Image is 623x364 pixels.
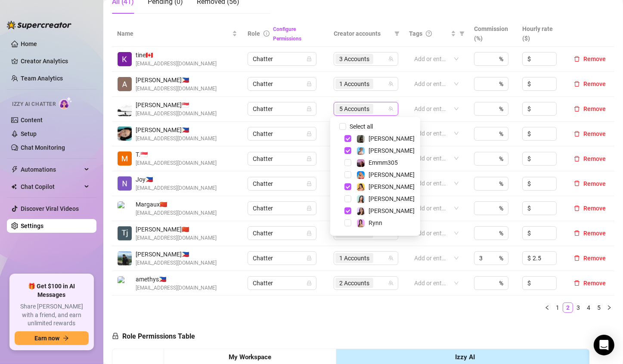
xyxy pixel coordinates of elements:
[574,106,580,112] span: delete
[583,280,606,287] span: Remove
[573,302,583,313] li: 3
[253,277,311,290] span: Chatter
[118,77,132,91] img: Angelica Cuyos
[21,54,90,68] a: Creator Analytics
[369,159,398,166] span: Emmm305
[517,21,565,47] th: Hourly rate ($)
[459,31,465,36] span: filter
[344,207,351,214] span: Select tree node
[563,302,573,313] li: 2
[307,106,312,111] span: lock
[607,305,612,310] span: right
[553,303,562,312] a: 1
[15,282,89,299] span: 🎁 Get $100 in AI Messages
[253,227,311,240] span: Chatter
[469,21,517,47] th: Commission (%)
[21,222,43,229] a: Settings
[344,147,351,154] span: Select tree node
[229,353,271,361] strong: My Workspace
[136,184,217,192] span: [EMAIL_ADDRESS][DOMAIN_NAME]
[263,31,270,37] span: info-circle
[369,219,382,226] span: Rynn
[335,278,373,288] span: 2 Accounts
[21,130,37,137] a: Setup
[117,29,230,38] span: Name
[136,60,217,68] span: [EMAIL_ADDRESS][DOMAIN_NAME]
[118,126,132,141] img: connie
[369,147,415,154] span: [PERSON_NAME]
[369,207,415,214] span: [PERSON_NAME]
[357,183,365,191] img: Jocelyn
[388,106,394,111] span: team
[59,97,72,109] img: AI Chatter
[357,135,365,143] img: Brandy
[307,206,312,211] span: lock
[273,26,301,42] a: Configure Permissions
[409,29,422,38] span: Tags
[334,29,391,38] span: Creator accounts
[388,256,394,261] span: team
[583,180,606,187] span: Remove
[335,253,373,263] span: 1 Accounts
[583,155,606,162] span: Remove
[344,171,351,178] span: Select tree node
[136,234,217,242] span: [EMAIL_ADDRESS][DOMAIN_NAME]
[594,335,614,355] div: Open Intercom Messenger
[339,104,369,114] span: 5 Accounts
[118,226,132,241] img: Tj Espiritu
[563,303,573,312] a: 2
[136,159,217,167] span: [EMAIL_ADDRESS][DOMAIN_NAME]
[11,166,18,173] span: thunderbolt
[574,180,580,186] span: delete
[369,195,415,202] span: [PERSON_NAME]
[307,256,312,261] span: lock
[357,159,365,167] img: Emmm305
[344,219,351,226] span: Select tree node
[594,303,604,312] a: 5
[112,21,242,47] th: Name
[574,280,580,286] span: delete
[570,104,609,114] button: Remove
[357,147,365,155] img: Vanessa
[456,353,475,361] strong: Izzy AI
[118,52,132,66] img: tine
[136,200,217,209] span: Margaux 🇨🇳
[584,303,593,312] a: 4
[542,302,552,313] button: left
[136,50,217,60] span: tine 🇨🇦
[11,184,17,190] img: Chat Copilot
[118,276,132,290] img: amethys
[136,175,217,184] span: Joy 🇵🇭
[583,205,606,212] span: Remove
[574,81,580,87] span: delete
[394,31,400,36] span: filter
[369,183,415,190] span: [PERSON_NAME]
[253,177,311,190] span: Chatter
[34,335,59,342] span: Earn now
[136,85,217,93] span: [EMAIL_ADDRESS][DOMAIN_NAME]
[570,179,609,189] button: Remove
[307,131,312,136] span: lock
[357,171,365,179] img: Ashley
[21,180,82,194] span: Chat Copilot
[335,79,373,89] span: 1 Accounts
[136,100,217,110] span: [PERSON_NAME] 🇸🇬
[570,228,609,238] button: Remove
[357,195,365,203] img: Amelia
[136,275,217,284] span: amethys 🇵🇭
[253,252,311,265] span: Chatter
[136,135,217,143] span: [EMAIL_ADDRESS][DOMAIN_NAME]
[136,284,217,292] span: [EMAIL_ADDRESS][DOMAIN_NAME]
[574,156,580,162] span: delete
[118,251,132,265] img: John
[542,302,552,313] li: Previous Page
[552,302,563,313] li: 1
[335,104,373,114] span: 5 Accounts
[369,135,415,142] span: [PERSON_NAME]
[339,253,369,263] span: 1 Accounts
[112,333,119,339] span: lock
[604,302,614,313] button: right
[574,255,580,261] span: delete
[583,230,606,237] span: Remove
[15,302,89,328] span: Share [PERSON_NAME] with a friend, and earn unlimited rewards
